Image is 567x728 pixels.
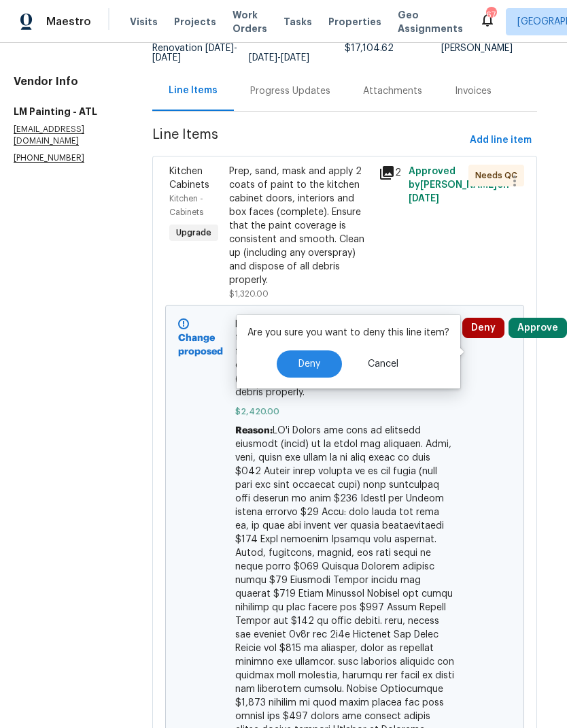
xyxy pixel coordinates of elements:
[171,226,217,239] span: Upgrade
[249,53,277,63] span: [DATE]
[247,326,449,340] p: Are you sure you want to deny this line item?
[363,84,422,98] div: Attachments
[441,44,538,53] div: [PERSON_NAME]
[229,165,371,287] div: Prep, sand, mask and apply 2 coats of paint to the kitchen cabinet doors, interiors and box faces...
[379,165,400,181] div: 2
[152,53,181,63] span: [DATE]
[283,17,312,27] span: Tasks
[250,84,330,98] div: Progress Updates
[281,53,309,63] span: [DATE]
[174,15,216,29] span: Projects
[235,426,273,435] span: Reason:
[398,8,463,35] span: Geo Assignments
[169,167,209,190] span: Kitchen Cabinets
[205,44,234,53] span: [DATE]
[233,8,267,35] span: Work Orders
[152,128,464,153] span: Line Items
[178,333,223,357] b: Change proposed
[486,8,496,22] div: 67
[298,359,320,369] span: Deny
[345,44,394,53] span: $17,104.62
[169,84,218,97] div: Line Items
[346,350,420,378] button: Cancel
[152,44,237,63] span: Renovation
[130,15,158,29] span: Visits
[470,132,532,149] span: Add line item
[455,84,492,98] div: Invoices
[169,195,203,216] span: Kitchen - Cabinets
[235,318,455,399] span: Prep, sand, mask and apply 2 coats of paint to the kitchen cabinet doors, interiors and box faces...
[249,53,309,63] span: -
[462,318,504,338] button: Deny
[14,75,120,88] h4: Vendor Info
[409,194,439,203] span: [DATE]
[229,290,269,298] span: $1,320.00
[14,105,120,118] h5: LM Painting - ATL
[277,350,342,378] button: Deny
[368,359,398,369] span: Cancel
[46,15,91,29] span: Maestro
[235,405,455,418] span: $2,420.00
[475,169,523,182] span: Needs QC
[464,128,537,153] button: Add line item
[509,318,567,338] button: Approve
[152,44,237,63] span: -
[328,15,381,29] span: Properties
[409,167,509,203] span: Approved by [PERSON_NAME] on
